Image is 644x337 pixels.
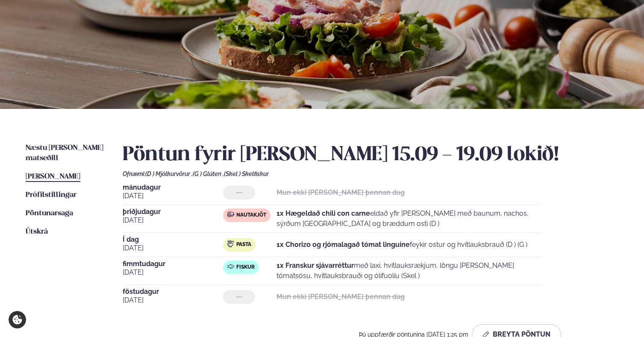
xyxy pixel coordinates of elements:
[227,263,234,270] img: fish.svg
[26,143,106,164] a: Næstu [PERSON_NAME] matseðill
[26,173,80,180] span: [PERSON_NAME]
[276,208,541,229] p: eldað yfir [PERSON_NAME] með baunum, nachos, sýrðum [GEOGRAPHIC_DATA] og bræddum osti (D )
[276,293,405,301] strong: Mun ekki [PERSON_NAME] þennan dag
[123,236,223,243] span: Í dag
[227,240,234,247] img: pasta.svg
[236,293,242,300] span: ---
[123,295,223,305] span: [DATE]
[276,240,410,249] strong: 1x Chorizo og rjómalagað tómat linguine
[145,170,193,177] span: (D ) Mjólkurvörur ,
[123,143,618,167] h2: Pöntun fyrir [PERSON_NAME] 15.09 - 19.09 lokið!
[276,261,354,270] strong: 1x Franskur sjávarréttur
[123,267,223,278] span: [DATE]
[123,170,618,177] div: Ofnæmi:
[123,184,223,191] span: mánudagur
[123,288,223,295] span: föstudagur
[123,215,223,226] span: [DATE]
[276,188,405,196] strong: Mun ekki [PERSON_NAME] þennan dag
[227,211,234,218] img: beef.svg
[276,261,541,281] p: með laxi, hvítlauksrækjum, löngu [PERSON_NAME] tómatsósu, hvítlauksbrauði og ólífuolíu (Skel )
[276,240,527,250] p: feykir ostur og hvítlauksbrauð (D ) (G )
[236,264,255,271] span: Fiskur
[26,144,103,162] span: Næstu [PERSON_NAME] matseðill
[236,212,266,219] span: Nautakjöt
[236,189,242,196] span: ---
[236,241,251,248] span: Pasta
[26,227,48,237] a: Útskrá
[123,208,223,215] span: þriðjudagur
[123,261,223,267] span: fimmtudagur
[26,210,73,217] span: Pöntunarsaga
[123,243,223,253] span: [DATE]
[9,311,26,328] a: Cookie settings
[26,191,76,199] span: Prófílstillingar
[224,170,269,177] span: (Skel ) Skelfiskur
[276,209,370,217] strong: 1x Hægeldað chili con carne
[123,191,223,201] span: [DATE]
[26,228,48,235] span: Útskrá
[193,170,224,177] span: (G ) Glúten ,
[26,172,80,182] a: [PERSON_NAME]
[26,208,73,219] a: Pöntunarsaga
[26,190,76,200] a: Prófílstillingar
